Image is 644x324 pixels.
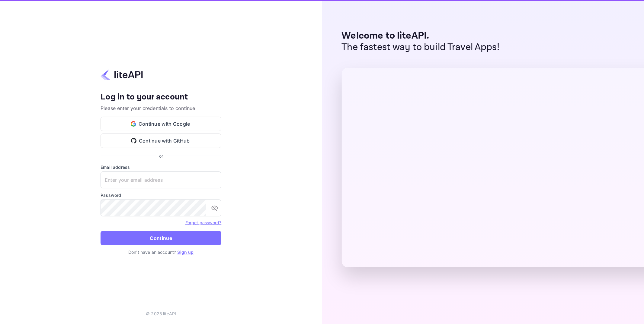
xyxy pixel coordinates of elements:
p: © 2025 liteAPI [146,310,176,317]
button: Continue with GitHub [101,134,221,148]
img: liteapi [101,69,143,80]
p: The fastest way to build Travel Apps! [342,42,500,53]
h4: Log in to your account [101,92,221,102]
p: Welcome to liteAPI. [342,30,500,42]
a: Sign up [177,250,194,255]
p: Please enter your credentials to continue [101,105,221,112]
input: Enter your email address [101,171,221,188]
label: Password [101,192,221,198]
p: or [159,153,163,159]
a: Forget password? [185,220,221,225]
label: Email address [101,164,221,170]
a: Forget password? [185,219,221,225]
button: Continue [101,231,221,245]
button: Continue with Google [101,117,221,131]
p: Don't have an account? [101,249,221,255]
button: toggle password visibility [209,202,221,214]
